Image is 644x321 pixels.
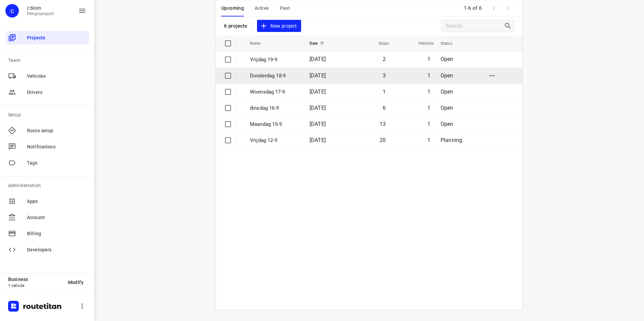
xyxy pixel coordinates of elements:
[8,57,89,64] p: Team
[27,246,86,253] span: Developers
[487,1,501,15] span: Previous Page
[441,121,453,127] span: Open
[310,105,326,111] span: [DATE]
[27,127,86,134] span: Route setup
[27,89,86,96] span: Drivers
[370,39,389,47] span: Stops
[5,140,89,153] div: Notifications
[27,11,54,16] p: Plengtransport
[446,21,504,31] input: Search projects
[5,85,89,99] div: Drivers
[5,4,19,17] div: c
[441,39,461,47] span: Status
[501,1,514,15] span: Next Page
[461,1,485,15] span: 1-6 of 6
[250,88,299,96] p: Woensdag 17-9
[383,72,386,79] span: 3
[8,182,89,189] p: Administration
[5,69,89,83] div: Vehicles
[68,280,84,285] span: Modify
[250,104,299,112] p: dinsdag 16-9
[27,143,86,150] span: Notifications
[280,4,290,12] span: Past
[427,72,430,79] span: 1
[5,31,89,44] div: Projects
[441,137,462,143] span: Planning
[380,137,386,143] span: 20
[427,121,430,127] span: 1
[504,22,514,30] div: Search
[255,4,269,12] span: Active
[383,105,386,111] span: 6
[427,105,430,111] span: 1
[383,56,386,62] span: 2
[250,120,299,128] p: Maandag 15-9
[27,230,86,237] span: Billing
[250,39,269,47] span: Name
[441,56,453,62] span: Open
[250,137,299,144] p: Vrijdag 12-9
[427,56,430,62] span: 1
[427,137,430,143] span: 1
[441,88,453,95] span: Open
[5,227,89,240] div: Billing
[27,73,86,80] span: Vehicles
[310,56,326,62] span: [DATE]
[441,105,453,111] span: Open
[27,198,86,205] span: Apps
[8,283,63,288] p: 1 vehicle
[250,56,299,64] p: Vrijdag 19-9
[5,194,89,208] div: Apps
[8,277,63,282] p: Business
[221,4,244,12] span: Upcoming
[8,111,89,118] p: Setup
[383,88,386,95] span: 1
[250,72,299,80] p: Donderdag 18-9
[441,72,453,79] span: Open
[5,243,89,256] div: Developers
[427,88,430,95] span: 1
[27,214,86,221] span: Account
[261,22,297,30] span: New project
[5,211,89,224] div: Account
[27,5,54,11] p: c blom
[410,39,434,47] span: Vehicles
[224,23,247,29] p: 6 projects
[380,121,386,127] span: 13
[5,124,89,137] div: Route setup
[310,72,326,79] span: [DATE]
[310,39,327,47] span: Date
[27,159,86,167] span: Tags
[5,156,89,170] div: Tags
[310,121,326,127] span: [DATE]
[310,88,326,95] span: [DATE]
[257,20,301,32] button: New project
[310,137,326,143] span: [DATE]
[27,34,86,41] span: Projects
[63,276,89,288] button: Modify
